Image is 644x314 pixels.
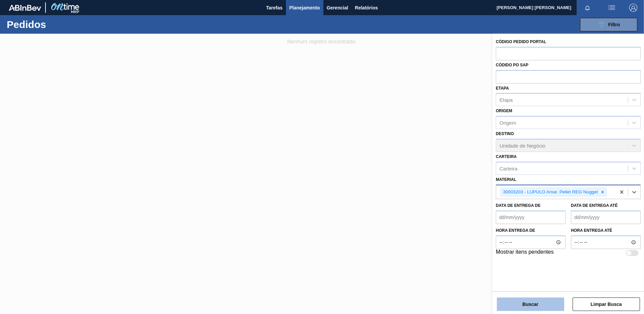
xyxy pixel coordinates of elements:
label: Data de Entrega até [571,203,618,208]
label: Destino [496,131,514,136]
div: Etapa [500,97,513,103]
span: Gerencial [327,4,348,12]
input: dd/mm/yyyy [571,211,641,224]
div: Carteira [500,165,517,171]
label: Carteira [496,154,517,159]
div: 30003203 - LUPULO Amar. Pellet REG Nugget [501,188,599,196]
span: Filtro [608,22,620,27]
img: TNhmsLtSVTkK8tSr43FrP2fwEKptu5GPRR3wAAAABJRU5ErkJggg== [9,5,41,11]
img: userActions [608,4,616,12]
label: Hora entrega até [571,226,641,235]
label: Material [496,177,516,182]
label: Mostrar itens pendentes [496,249,554,257]
button: Notificações [577,3,598,12]
label: Código Pedido Portal [496,39,546,44]
label: Etapa [496,86,509,91]
span: Relatórios [355,4,378,12]
label: Origem [496,108,512,113]
label: Códido PO SAP [496,63,528,67]
h1: Pedidos [7,21,107,28]
img: Logout [629,4,637,12]
div: Origem [500,120,516,126]
span: Planejamento [289,4,320,12]
label: Data de Entrega de [496,203,541,208]
button: Filtro [580,18,637,31]
label: Hora entrega de [496,226,566,235]
input: dd/mm/yyyy [496,211,566,224]
span: Tarefas [266,4,283,12]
